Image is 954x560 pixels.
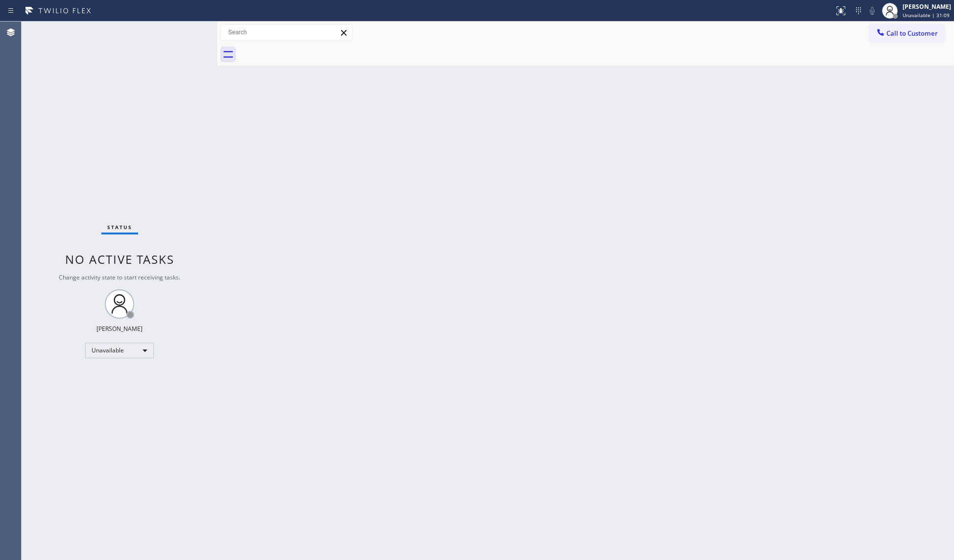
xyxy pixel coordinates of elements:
[869,24,944,43] button: Call to Customer
[886,29,938,38] span: Call to Customer
[96,325,143,333] div: [PERSON_NAME]
[903,12,950,19] span: Unavailable | 31:09
[903,2,951,11] div: [PERSON_NAME]
[65,251,174,267] span: No active tasks
[85,343,154,358] div: Unavailable
[865,4,879,18] button: Mute
[107,224,132,231] span: Status
[59,273,180,281] span: Change activity state to start receiving tasks.
[221,24,352,40] input: Search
